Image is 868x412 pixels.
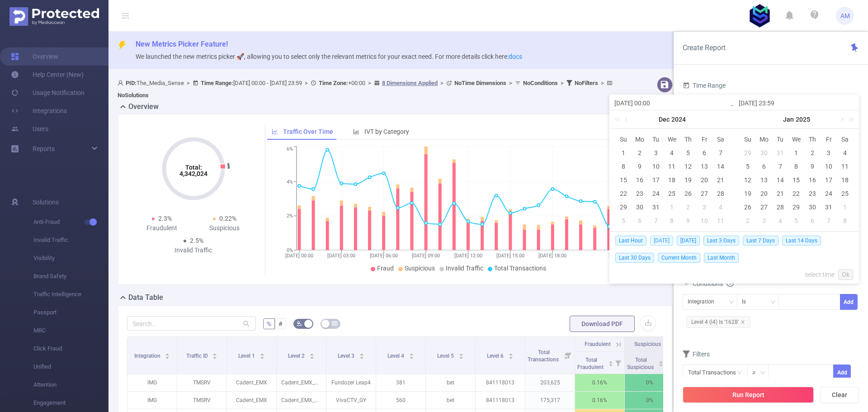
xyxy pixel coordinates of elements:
div: 31 [775,147,786,158]
th: Wed [664,133,680,146]
span: Reports [33,145,55,152]
div: 11 [715,215,726,226]
th: Tue [772,133,788,146]
div: 2 [742,215,753,226]
span: Brand Safety [33,267,108,285]
div: Fraudulent [131,223,193,233]
tspan: 0% [287,247,293,253]
span: Last Hour [615,236,646,246]
td: January 8, 2025 [788,160,805,173]
td: December 10, 2024 [648,160,664,173]
td: January 20, 2025 [756,187,772,200]
div: 26 [683,188,693,199]
div: 22 [618,188,629,199]
td: January 4, 2025 [837,146,853,160]
a: Next month (PageDown) [837,110,845,128]
div: 26 [742,202,753,213]
td: January 7, 2025 [772,160,788,173]
td: December 26, 2024 [680,187,696,200]
div: 12 [742,175,753,185]
tspan: Total: [185,164,202,171]
td: January 28, 2025 [772,200,788,214]
td: January 15, 2025 [788,173,805,187]
span: Last Month [704,253,739,263]
span: Current Month [658,253,700,263]
div: 22 [791,188,802,199]
div: 6 [807,215,818,226]
span: Last 3 Days [703,236,739,246]
span: We [664,135,680,143]
td: January 18, 2025 [837,173,853,187]
td: January 31, 2025 [821,200,837,214]
span: Mo [632,135,648,143]
div: 1 [840,202,850,213]
span: New Metrics Picker Feature! [136,40,228,48]
div: ≥ [752,365,762,380]
td: December 25, 2024 [664,187,680,200]
th: Tue [648,133,664,146]
td: January 9, 2025 [804,160,821,173]
td: December 14, 2024 [712,160,729,173]
a: Ok [838,269,853,280]
div: 21 [775,188,786,199]
td: January 22, 2025 [788,187,805,200]
td: December 7, 2024 [712,146,729,160]
th: Thu [804,133,821,146]
div: 5 [742,161,753,172]
div: 16 [634,175,645,185]
tspan: [DATE] 18:00 [538,253,566,259]
span: Traffic Over Time [283,128,333,135]
td: December 13, 2024 [696,160,712,173]
td: December 22, 2024 [615,187,632,200]
div: 7 [651,215,661,226]
div: 9 [683,215,693,226]
div: 28 [775,202,786,213]
td: December 12, 2024 [680,160,696,173]
span: > [184,80,193,86]
div: 23 [634,188,645,199]
div: 27 [759,202,769,213]
tspan: [DATE] 00:00 [285,253,313,259]
th: Sun [615,133,632,146]
div: 2 [683,202,693,213]
div: 11 [666,161,677,172]
div: 11 [840,161,850,172]
td: December 5, 2024 [680,146,696,160]
span: Anti-Fraud [33,213,108,231]
button: Run Report [683,387,814,403]
b: No Conditions [523,80,558,86]
b: PID: [126,80,137,86]
tspan: [DATE] 06:00 [369,253,397,259]
div: 14 [775,175,786,185]
div: 29 [791,202,802,213]
span: Create Report [683,43,726,52]
td: December 17, 2024 [648,173,664,187]
a: Integrations [11,102,67,120]
div: 31 [651,202,661,213]
div: Invalid Traffic [162,246,225,255]
th: Thu [680,133,696,146]
div: 19 [742,188,753,199]
div: 17 [651,175,661,185]
td: January 17, 2025 [821,173,837,187]
td: February 3, 2025 [756,214,772,227]
td: December 31, 2024 [648,200,664,214]
tspan: [DATE] 03:00 [327,253,355,259]
div: 8 [840,215,850,226]
div: 19 [683,175,693,185]
a: Previous month (PageUp) [623,110,631,128]
div: 5 [618,215,629,226]
span: 0.22% [219,215,236,222]
div: 20 [759,188,769,199]
td: January 25, 2025 [837,187,853,200]
span: Tu [648,135,664,143]
td: December 29, 2024 [615,200,632,214]
tspan: 6% [287,147,293,152]
b: Time Range: [201,80,233,86]
i: icon: user [118,80,126,86]
td: January 11, 2025 [837,160,853,173]
div: 1 [666,202,677,213]
div: 4 [666,147,677,158]
button: Add [833,365,851,380]
div: 8 [618,161,629,172]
